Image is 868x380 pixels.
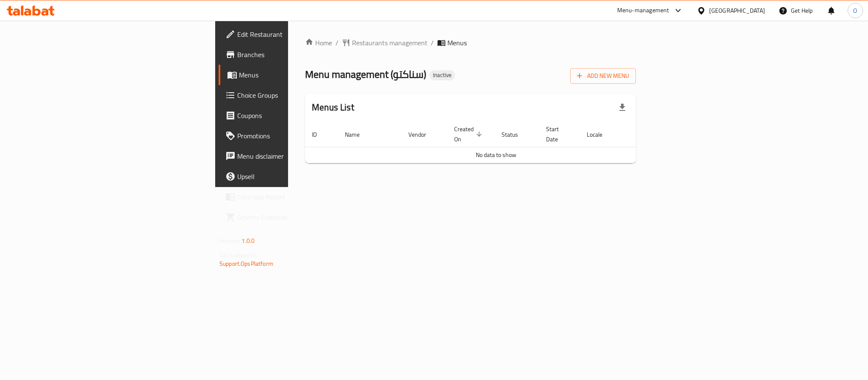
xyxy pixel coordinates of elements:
[237,90,353,100] span: Choice Groups
[237,171,353,182] span: Upsell
[345,129,371,140] span: Name
[241,235,255,246] span: 1.0.0
[219,258,273,269] a: Support.OpsPlatform
[431,38,434,48] li: /
[219,235,240,246] span: Version:
[237,131,353,141] span: Promotions
[237,151,353,161] span: Menu disclaimer
[219,24,360,44] a: Edit Restaurant
[219,85,360,105] a: Choice Groups
[570,68,636,84] button: Add New Menu
[577,71,629,81] span: Add New Menu
[237,192,353,202] span: Coverage Report
[342,38,427,48] a: Restaurants management
[219,166,360,187] a: Upsell
[237,212,353,222] span: Grocery Checklist
[612,97,632,118] div: Export file
[624,121,687,147] th: Actions
[219,126,360,146] a: Promotions
[219,207,360,227] a: Grocery Checklist
[312,129,328,140] span: ID
[219,250,258,261] span: Get support on:
[408,129,437,140] span: Vendor
[454,124,485,144] span: Created On
[709,6,765,15] div: [GEOGRAPHIC_DATA]
[352,38,427,48] span: Restaurants management
[305,65,426,84] span: Menu management ( سناكتو )
[476,149,516,160] span: No data to show
[305,38,636,48] nav: breadcrumb
[219,146,360,166] a: Menu disclaimer
[853,6,857,15] span: O
[219,187,360,207] a: Coverage Report
[237,50,353,60] span: Branches
[312,101,354,114] h2: Menus List
[617,6,669,16] div: Menu-management
[502,129,529,140] span: Status
[237,29,353,39] span: Edit Restaurant
[219,65,360,85] a: Menus
[430,72,455,79] span: Inactive
[305,121,687,163] table: enhanced table
[237,110,353,121] span: Coupons
[219,44,360,65] a: Branches
[447,38,467,48] span: Menus
[219,105,360,126] a: Coupons
[587,129,613,140] span: Locale
[546,124,570,144] span: Start Date
[430,70,455,80] div: Inactive
[239,70,353,80] span: Menus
